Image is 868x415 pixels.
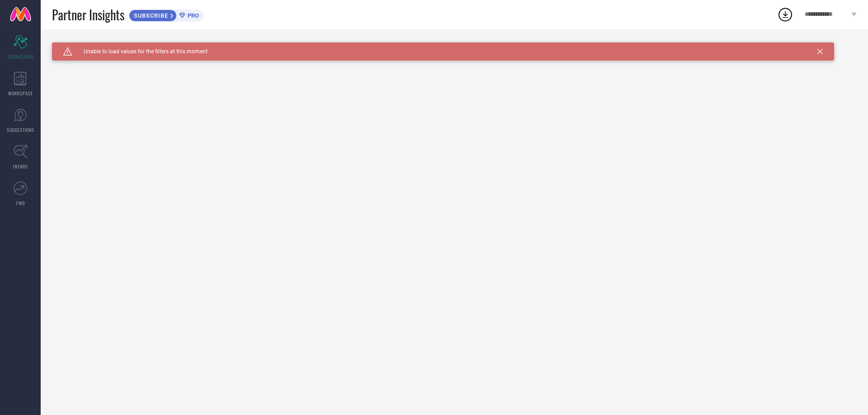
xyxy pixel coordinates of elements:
[777,6,793,23] div: Open download list
[7,53,34,60] span: SCORECARDS
[129,12,170,19] span: SUBSCRIBE
[16,200,25,206] span: FWD
[52,5,124,24] span: Partner Insights
[13,163,28,170] span: TRENDS
[129,7,203,22] a: SUBSCRIBEPRO
[185,12,199,19] span: PRO
[7,126,34,133] span: SUGGESTIONS
[52,42,857,50] div: Unable to load filters at this moment. Please try later.
[8,90,33,97] span: WORKSPACE
[72,48,209,55] span: Unable to load values for the filters at this moment.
